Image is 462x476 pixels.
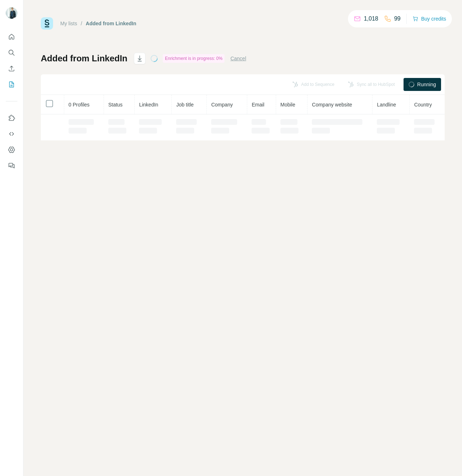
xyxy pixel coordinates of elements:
span: Company [211,102,233,108]
span: 0 Profiles [69,102,90,108]
button: Use Surfe API [6,127,17,140]
a: My lists [60,21,77,26]
button: Cancel [230,55,246,62]
span: LinkedIn [139,102,158,108]
li: / [81,20,82,27]
button: Quick start [6,30,17,43]
span: Status [108,102,123,108]
span: Country [414,102,432,108]
p: 99 [394,14,401,23]
button: My lists [6,78,17,91]
button: Use Surfe on LinkedIn [6,112,17,125]
img: Surfe Logo [41,17,53,30]
img: Avatar [6,7,17,19]
span: Email [252,102,264,108]
span: Mobile [280,102,295,108]
h1: Added from LinkedIn [41,53,127,64]
span: Company website [312,102,352,108]
button: Enrich CSV [6,62,17,75]
button: Buy credits [413,14,446,24]
div: Enrichment is in progress: 0% [163,54,225,63]
div: Added from LinkedIn [86,20,136,27]
span: Landline [377,102,396,108]
span: Job title [176,102,193,108]
span: Running [417,81,436,88]
button: Feedback [6,159,17,172]
button: Dashboard [6,143,17,156]
p: 1,018 [364,14,378,23]
button: Search [6,46,17,59]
